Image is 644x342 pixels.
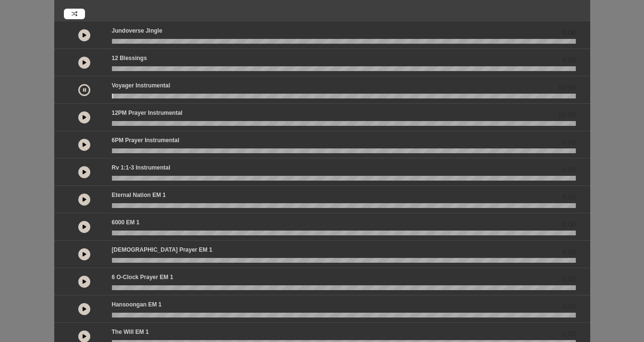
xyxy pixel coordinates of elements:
span: 0.00 [562,192,575,202]
p: 12 Blessings [112,54,147,62]
span: 0.00 [562,55,575,65]
span: 00:00 [559,110,575,120]
span: 0.00 [562,247,575,257]
p: Rv 1:1-3 Instrumental [112,163,170,172]
p: [DEMOGRAPHIC_DATA] prayer EM 1 [112,245,213,254]
span: 0.00 [562,28,575,38]
p: Voyager Instrumental [112,81,170,90]
span: 0.00 [562,137,575,147]
p: 6 o-clock prayer EM 1 [112,273,173,281]
p: 6PM Prayer Instrumental [112,136,180,145]
span: 0.00 [562,329,575,339]
span: 0.00 [562,274,575,284]
p: 12PM Prayer Instrumental [112,109,182,117]
span: 0.00 [562,220,575,230]
span: 0.00 [562,165,575,175]
p: Jundoverse Jingle [112,26,162,35]
p: The Will EM 1 [112,328,149,336]
span: 0.00 [562,302,575,312]
p: Hansoongan EM 1 [112,300,162,309]
span: 00:00 [559,83,575,93]
p: 6000 EM 1 [112,218,140,227]
p: Eternal Nation EM 1 [112,191,166,199]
